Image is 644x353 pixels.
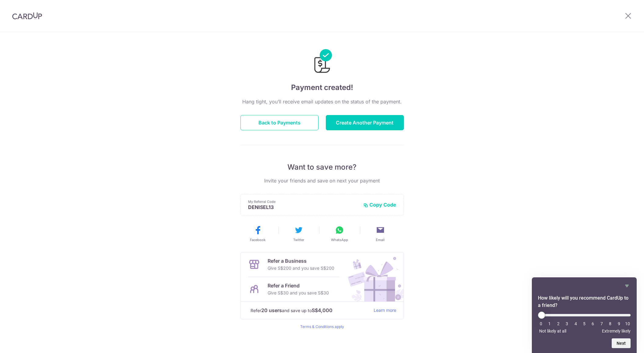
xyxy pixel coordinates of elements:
button: Hide survey [623,282,631,290]
span: WhatsApp [331,237,348,242]
p: Refer and save up to [251,307,369,314]
p: Refer a Business [268,257,334,265]
p: Refer a Friend [268,282,329,289]
strong: S$4,000 [312,307,333,314]
button: Copy Code [363,202,396,208]
img: CardUp [12,12,42,20]
button: Back to Payments [240,115,318,130]
span: Twitter [293,237,304,242]
li: 9 [616,321,622,326]
p: Invite your friends and save on next your payment [240,177,404,184]
li: 0 [538,321,544,326]
p: Hang tight, you’ll receive email updates on the status of the payment. [240,98,404,105]
a: Learn more [374,307,396,314]
p: Give S$200 and you save S$200 [268,265,334,272]
li: 3 [564,321,570,326]
p: DENISEL13 [248,204,358,210]
span: Extremely likely [602,329,631,333]
p: My Referral Code [248,199,358,204]
button: Email [362,225,398,242]
button: Twitter [281,225,317,242]
strong: 20 users [261,307,282,314]
h2: How likely will you recommend CardUp to a friend? Select an option from 0 to 10, with 0 being Not... [538,294,631,309]
button: Next question [612,338,631,348]
span: Email [376,237,385,242]
img: Payments [312,49,332,75]
li: 7 [599,321,605,326]
li: 1 [546,321,553,326]
a: Terms & Conditions apply [300,324,344,329]
span: Facebook [250,237,265,242]
span: Not likely at all [539,329,566,333]
div: How likely will you recommend CardUp to a friend? Select an option from 0 to 10, with 0 being Not... [538,282,631,348]
li: 2 [555,321,561,326]
li: 4 [573,321,579,326]
li: 6 [590,321,596,326]
button: Create Another Payment [326,115,404,130]
div: How likely will you recommend CardUp to a friend? Select an option from 0 to 10, with 0 being Not... [538,312,631,333]
li: 5 [581,321,587,326]
h4: Payment created! [240,82,404,93]
li: 10 [624,321,631,326]
button: Facebook [240,225,276,242]
p: Want to save more? [240,162,404,172]
li: 8 [607,321,613,326]
p: Give S$30 and you save S$30 [268,289,329,297]
button: WhatsApp [322,225,358,242]
img: Refer [342,252,404,301]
